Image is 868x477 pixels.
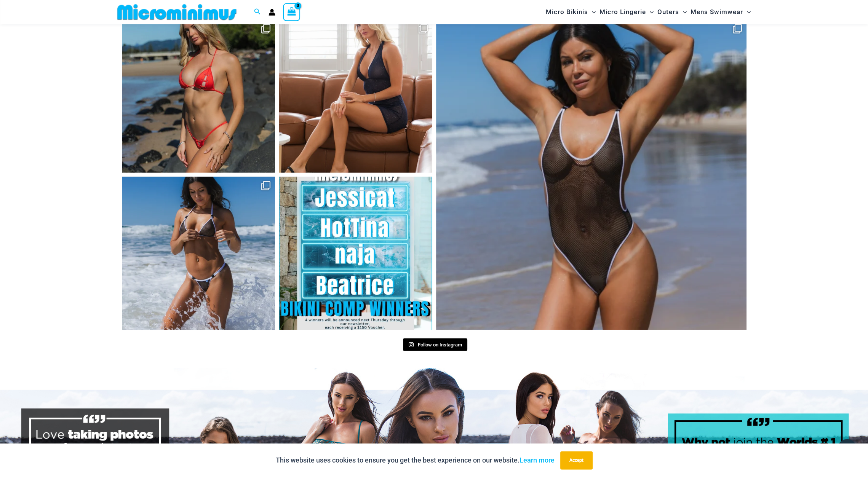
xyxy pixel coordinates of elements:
a: Micro LingerieMenu ToggleMenu Toggle [598,2,655,22]
span: Follow on Instagram [418,341,462,347]
span: Menu Toggle [646,2,654,22]
a: Learn more [520,456,555,464]
a: View Shopping Cart, empty [283,3,301,21]
span: Menu Toggle [679,2,687,22]
span: Outers [657,2,679,22]
a: Account icon link [269,9,275,16]
img: MM SHOP LOGO FLAT [114,3,240,21]
a: OutersMenu ToggleMenu Toggle [655,2,689,22]
a: Search icon link [254,7,261,17]
nav: Site Navigation [543,1,754,23]
span: Micro Bikinis [546,2,588,22]
span: Menu Toggle [588,2,596,22]
span: Menu Toggle [743,2,751,22]
svg: Instagram [408,341,414,347]
span: Micro Lingerie [599,2,646,22]
a: Micro BikinisMenu ToggleMenu Toggle [544,2,598,22]
a: Mens SwimwearMenu ToggleMenu Toggle [689,2,753,22]
a: Instagram Follow on Instagram [403,338,467,351]
span: Mens Swimwear [691,2,743,22]
button: Accept [560,451,593,469]
p: This website uses cookies to ensure you get the best experience on our website. [276,455,555,466]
